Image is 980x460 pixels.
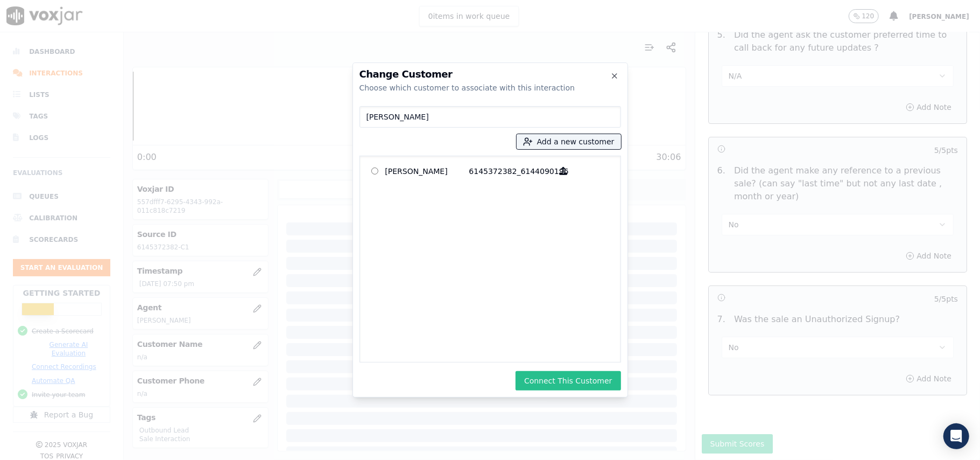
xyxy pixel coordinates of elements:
[517,134,621,149] button: Add a new customer
[359,82,621,93] div: Choose which customer to associate with this interaction
[943,423,969,449] div: Open Intercom Messenger
[385,163,469,179] p: [PERSON_NAME]
[359,106,621,128] input: Search Customers
[359,69,621,79] h2: Change Customer
[371,168,378,175] input: [PERSON_NAME] 6145372382_6144090196
[469,163,553,179] p: 6145372382_6144090196
[516,371,621,391] button: Connect This Customer
[553,163,574,179] button: [PERSON_NAME] 6145372382_6144090196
